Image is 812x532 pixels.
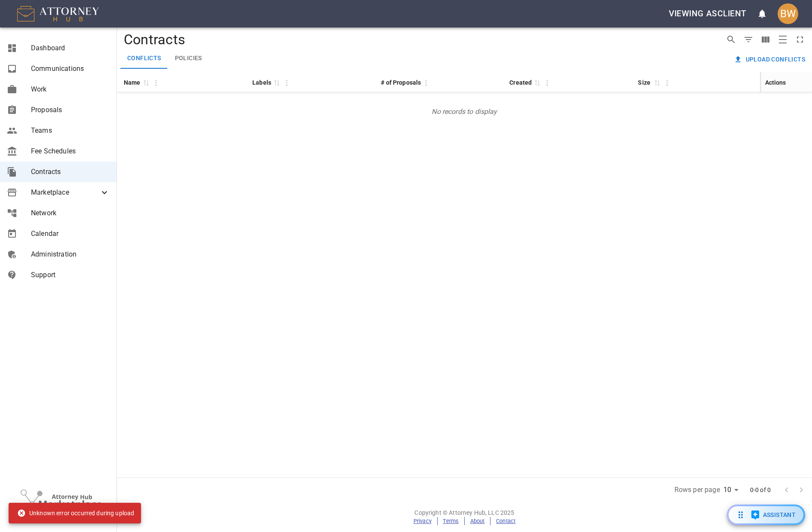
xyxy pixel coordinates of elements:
[31,187,99,198] span: Marketplace
[31,84,110,95] span: Work
[124,77,141,88] div: Name
[414,518,432,524] a: Privacy
[141,79,151,86] span: Sort by Name descending
[168,48,209,69] button: Policies
[532,79,542,86] span: Sort by Created descending
[778,3,798,24] div: BW
[419,76,433,90] button: Column Actions
[732,52,809,67] button: Upload conflicts
[31,64,110,74] span: Communications
[120,31,719,48] h4: Contracts
[31,270,110,280] span: Support
[31,43,110,53] span: Dashboard
[31,208,110,218] span: Network
[794,485,809,493] span: Go to next page
[774,31,791,48] button: Toggle density
[496,518,515,524] a: Contact
[17,6,99,21] img: AttorneyHub Logo
[120,48,168,69] button: Conflicts
[470,518,485,524] a: About
[674,485,720,495] label: Rows per page
[779,485,794,493] span: Go to previous page
[117,508,812,517] p: Copyright © Attorney Hub, LLC 2025
[638,77,652,88] div: Size
[252,77,271,88] div: Labels
[660,76,674,90] button: Column Actions
[740,31,757,48] button: Show/Hide filters
[31,146,110,156] span: Fee Schedules
[15,489,102,522] img: Attorney Hub Marketplace
[509,77,532,88] div: Created
[17,505,134,521] div: Unknown error occurred during upload
[31,167,110,177] span: Contracts
[31,249,110,260] span: Administration
[381,77,421,88] div: # of Proposals
[117,93,812,131] p: No records to display
[443,518,459,524] a: Terms
[791,31,809,48] button: Toggle full screen
[271,79,282,86] span: Sort by Labels descending
[540,76,554,90] button: Column Actions
[752,3,772,24] button: open notifications menu
[757,31,774,48] button: Show/Hide columns
[747,486,774,494] span: 0-0 of 0
[31,125,110,136] span: Teams
[723,31,740,48] button: Show/Hide search
[765,77,786,88] div: Actions
[723,483,742,497] div: Rows per page
[665,4,750,24] button: Viewing asclient
[149,76,163,90] button: Column Actions
[31,229,110,239] span: Calendar
[652,79,662,86] span: Sort by Size descending
[280,76,294,90] button: Column Actions
[31,105,110,115] span: Proposals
